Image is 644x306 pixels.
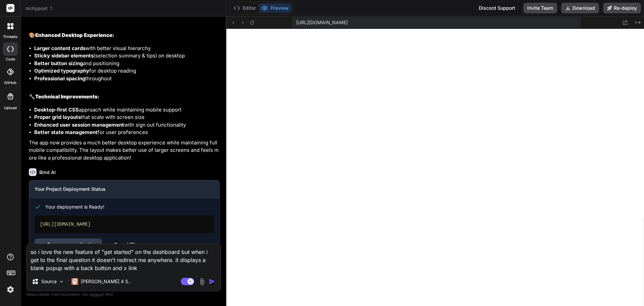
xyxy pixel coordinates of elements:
[71,278,78,285] img: Claude 4 Sonnet
[603,3,641,13] button: Re-deploy
[5,284,16,295] img: settings
[231,3,259,13] button: Editor
[35,93,100,100] strong: Technical Improvements:
[34,60,220,68] li: and positioning
[35,186,214,192] h3: Your Project Deployment Status
[3,34,17,40] label: threads
[34,68,89,74] strong: Optimized typography
[34,75,220,83] li: throughout
[90,292,102,296] span: privacy
[34,52,94,59] strong: Sticky sidebar elements
[6,56,15,62] label: code
[296,19,348,26] span: [URL][DOMAIN_NAME]
[29,139,220,162] p: The app now provides a much better desktop experience while maintaining full mobile compatibility...
[29,93,220,101] h2: 🔧
[34,45,220,52] li: with better visual hierarchy
[59,279,64,285] img: Pick Models
[259,3,291,13] button: Preview
[198,278,206,286] img: attachment
[114,238,136,251] div: Copy URL
[41,278,57,285] p: Source
[34,121,220,129] li: with sign out functionality
[34,67,220,75] li: for desktop reading
[226,29,644,306] iframe: Preview
[34,114,220,121] li: that scale with screen size
[523,3,557,13] button: Invite Team
[25,5,54,12] span: nichypost
[34,129,98,135] strong: Better state management
[35,32,114,38] strong: Enhanced Desktop Experience:
[4,80,16,86] label: GitHub
[26,291,221,298] p: Always double-check its answers. Your in Bind
[39,169,56,176] h6: Bind AI
[81,278,131,285] p: [PERSON_NAME] 4 S..
[34,129,220,136] li: for user preferences
[34,106,220,114] li: approach while maintaining mobile support
[26,244,221,272] textarea: so i love the new feature of "get started" on the dashboard but when i get to the final question ...
[45,204,104,210] span: Your deployment is Ready!
[561,3,599,13] button: Download
[475,3,519,13] div: Discord Support
[34,45,86,51] strong: Larger content cards
[209,278,215,285] img: icon
[34,106,79,113] strong: Desktop-first CSS
[4,105,17,111] label: Upload
[34,122,124,128] strong: Enhanced user session management
[35,216,214,233] div: [URL][DOMAIN_NAME]
[29,32,220,39] h2: 🎨
[34,52,220,60] li: (selection summary & tips) on desktop
[34,75,85,82] strong: Professional spacing
[34,60,83,67] strong: Better button sizing
[35,238,102,251] a: Open your application
[34,114,81,120] strong: Proper grid layouts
